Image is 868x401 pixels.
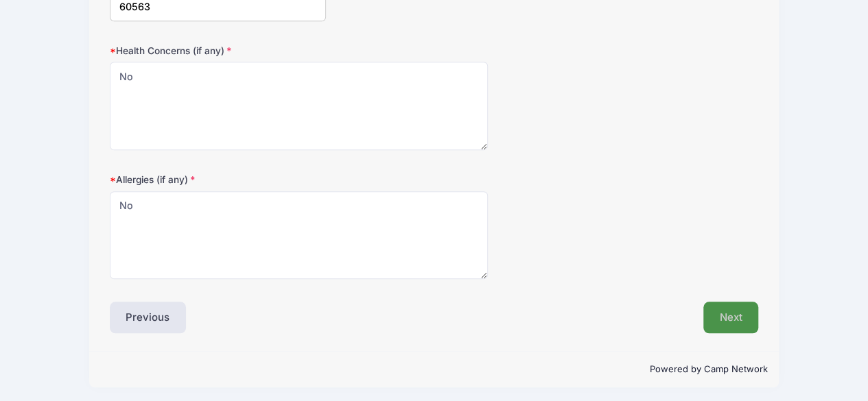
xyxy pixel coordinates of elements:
textarea: No [110,62,489,150]
button: Previous [110,302,187,333]
button: Next [703,302,759,333]
p: Powered by Camp Network [101,363,768,376]
textarea: No [110,191,489,280]
label: Health Concerns (if any) [110,44,326,58]
label: Allergies (if any) [110,173,326,186]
